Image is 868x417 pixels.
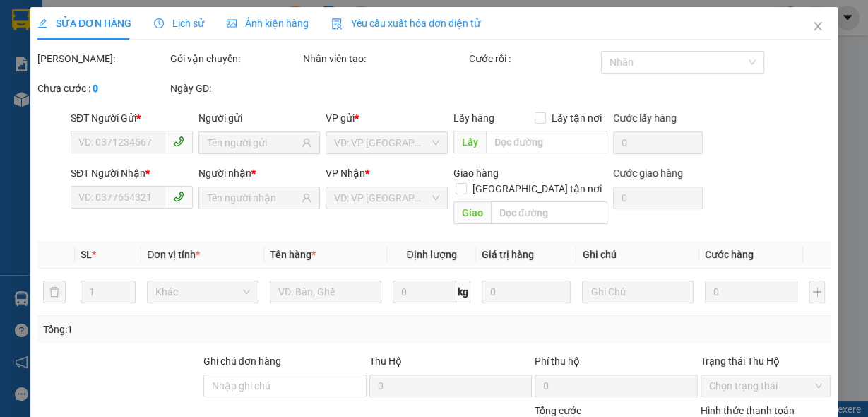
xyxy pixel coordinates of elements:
span: SỬA ĐƠN HÀNG [37,18,131,29]
label: Cước lấy hàng [613,112,677,124]
span: [GEOGRAPHIC_DATA] tận nơi [467,181,607,196]
span: user [302,193,311,203]
th: Ghi chú [576,241,699,269]
div: VP gửi [326,110,448,126]
span: VP Nhận [326,168,365,179]
div: Nhân viên tạo: [303,51,466,66]
label: Cước giao hàng [613,168,683,179]
input: 0 [482,281,571,303]
span: SL [81,249,92,260]
span: Giao hàng [453,168,499,179]
span: clock-circle [154,18,164,28]
input: 0 [705,281,797,303]
div: Người gửi [198,110,321,126]
span: close [812,20,824,32]
span: Ảnh kiện hàng [227,18,309,29]
span: Cước hàng [705,249,754,260]
span: phone [173,136,184,147]
span: kg [456,281,470,303]
img: icon [331,18,343,30]
div: SĐT Người Nhận [71,165,193,181]
b: 0 [93,83,98,94]
div: Chưa cước : [37,81,167,96]
span: Giá trị hàng [482,249,534,260]
div: Tổng: 1 [43,322,336,337]
input: Ghi chú đơn hàng [203,375,367,397]
span: Tên hàng [270,249,316,260]
label: Ghi chú đơn hàng [203,356,281,367]
input: VD: Bàn, Ghế [270,281,381,303]
span: Tổng cước [535,405,581,416]
input: Tên người gửi [207,135,299,151]
div: Cước rồi : [468,51,598,66]
div: Trạng thái Thu Hộ [701,353,831,369]
span: user [302,138,311,148]
label: Hình thức thanh toán [701,405,795,416]
button: plus [809,281,825,303]
div: SĐT Người Gửi [71,110,193,126]
button: Close [798,7,838,47]
span: Lấy hàng [453,112,494,124]
span: Đơn vị tính [147,249,200,260]
span: Giao [453,201,491,224]
input: Cước giao hàng [613,187,703,209]
span: Lịch sử [154,18,204,29]
input: Tên người nhận [207,190,299,206]
input: Cước lấy hàng [613,131,703,154]
div: Người nhận [198,165,321,181]
div: Gói vận chuyển: [170,51,300,66]
input: Dọc đường [486,131,607,153]
span: Chọn trạng thái [709,375,822,397]
span: Yêu cầu xuất hóa đơn điện tử [331,18,480,29]
input: Dọc đường [491,201,607,224]
button: delete [43,281,66,303]
span: edit [37,18,47,28]
span: Khác [155,281,250,303]
div: Ngày GD: [170,81,300,96]
div: Phí thu hộ [535,353,698,375]
span: Lấy [453,131,486,153]
span: Định lượng [407,249,457,260]
span: Lấy tận nơi [546,110,607,126]
div: [PERSON_NAME]: [37,51,167,66]
span: picture [227,18,237,28]
span: phone [173,191,184,202]
input: Ghi Chú [582,281,694,303]
span: Thu Hộ [369,356,402,367]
